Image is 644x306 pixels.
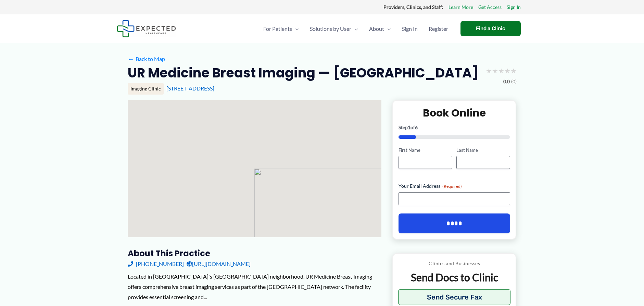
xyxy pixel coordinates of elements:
span: About [369,17,384,41]
div: Located in [GEOGRAPHIC_DATA]'s [GEOGRAPHIC_DATA] neighborhood, UR Medicine Breast Imaging offers ... [128,271,381,302]
button: Send Secure Fax [398,289,511,305]
span: ← [128,56,134,62]
a: [URL][DOMAIN_NAME] [187,259,251,269]
label: First Name [399,147,452,154]
span: Menu Toggle [292,17,299,41]
a: Solutions by UserMenu Toggle [304,17,364,41]
a: Sign In [396,17,423,41]
strong: Providers, Clinics, and Staff: [383,4,443,10]
h3: About this practice [128,248,381,259]
p: Step of [399,125,510,130]
span: ★ [510,64,517,77]
a: ←Back to Map [128,54,165,64]
span: Solutions by User [310,17,351,41]
span: (Required) [442,184,462,189]
img: Expected Healthcare Logo - side, dark font, small [117,20,176,37]
p: Send Docs to Clinic [398,271,511,284]
span: 1 [408,124,411,130]
label: Last Name [456,147,510,154]
span: 6 [415,124,418,130]
h2: UR Medicine Breast Imaging — [GEOGRAPHIC_DATA] [128,64,479,81]
nav: Primary Site Navigation [258,17,454,41]
a: Register [423,17,454,41]
span: Sign In [402,17,418,41]
span: 0.0 [503,77,510,86]
p: Clinics and Businesses [398,259,511,268]
a: Find a Clinic [460,21,521,36]
div: Imaging Clinic [128,83,164,95]
a: [STREET_ADDRESS] [166,85,214,91]
span: Menu Toggle [384,17,391,41]
span: (0) [511,77,517,86]
span: ★ [486,64,492,77]
a: Learn More [449,3,473,12]
span: ★ [492,64,498,77]
span: ★ [498,64,504,77]
span: Menu Toggle [351,17,358,41]
a: [PHONE_NUMBER] [128,259,184,269]
span: ★ [504,64,510,77]
span: Register [429,17,448,41]
a: Get Access [478,3,502,12]
a: AboutMenu Toggle [364,17,396,41]
span: For Patients [263,17,292,41]
a: Sign In [507,3,521,12]
h2: Book Online [399,106,510,120]
label: Your Email Address [399,183,510,189]
a: For PatientsMenu Toggle [258,17,304,41]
